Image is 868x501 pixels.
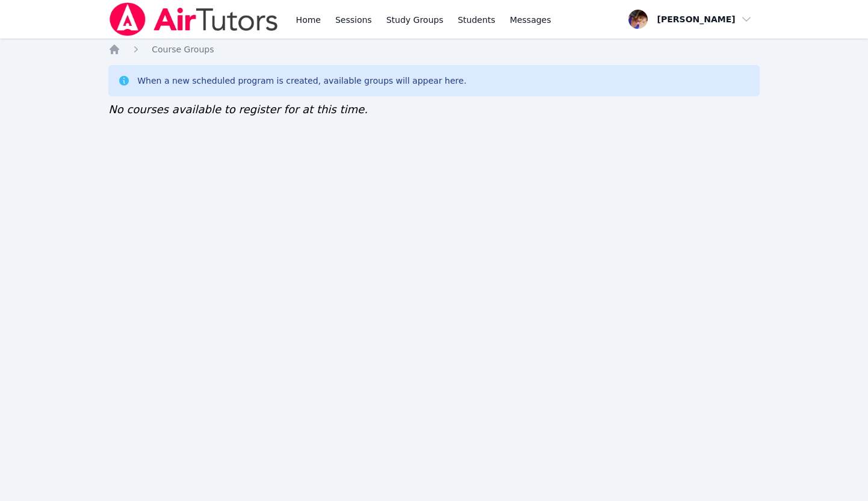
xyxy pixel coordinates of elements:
span: Course Groups [152,45,214,54]
span: No courses available to register for at this time. [108,103,368,116]
img: Air Tutors [108,2,279,36]
div: When a new scheduled program is created, available groups will appear here. [137,75,467,87]
span: Messages [510,14,551,26]
nav: Breadcrumb [108,43,760,55]
a: Course Groups [152,43,214,55]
